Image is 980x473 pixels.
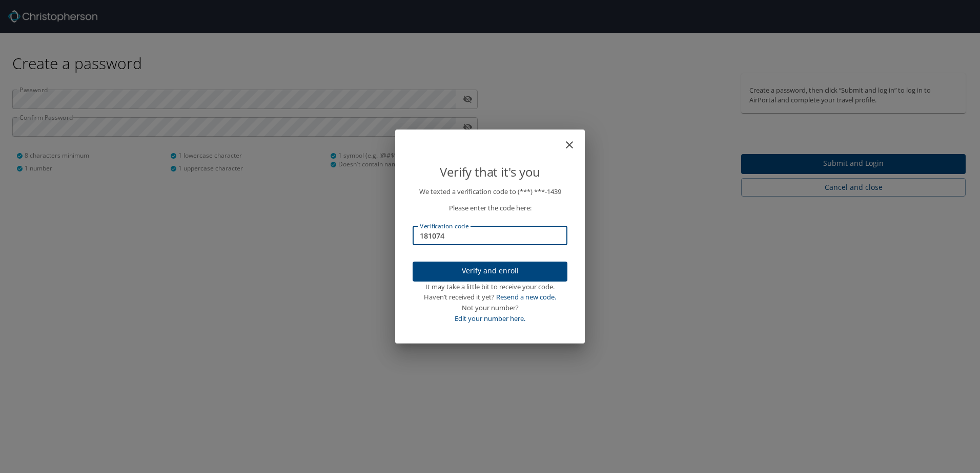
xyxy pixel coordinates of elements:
div: Haven’t received it yet? [413,292,567,303]
div: Not your number? [413,303,567,313]
p: Please enter the code here: [413,203,567,213]
a: Resend a new code. [496,292,556,302]
button: close [568,134,581,146]
span: Verify and enroll [421,265,559,277]
p: Verify that it's you [413,162,567,182]
div: It may take a little bit to receive your code. [413,282,567,292]
button: Verify and enroll [413,262,567,282]
p: We texted a verification code to (***) ***- 1439 [413,186,567,197]
a: Edit your number here. [455,314,525,323]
